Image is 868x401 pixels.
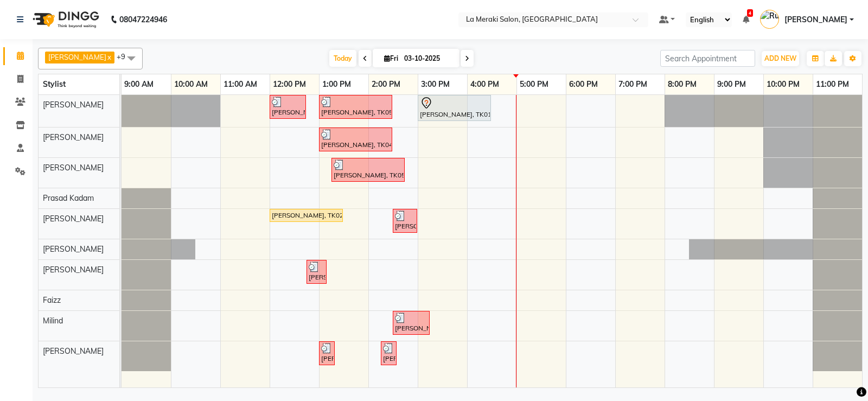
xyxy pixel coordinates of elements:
[760,10,779,29] img: Rupal Jagirdar
[308,262,325,282] div: [PERSON_NAME], TK03, 12:45 PM-01:10 PM, Clean shave
[660,50,755,67] input: Search Appointment
[394,313,429,333] div: [PERSON_NAME], TK05, 02:30 PM-03:15 PM, Bomb Pedicure (₹1800)
[28,4,102,35] img: logo
[43,214,104,224] span: [PERSON_NAME]
[43,193,94,203] span: Prasad Kadam
[48,53,106,61] span: [PERSON_NAME]
[813,77,852,92] a: 11:00 PM
[616,77,650,92] a: 7:00 PM
[320,77,354,92] a: 1:00 PM
[743,15,749,24] a: 4
[271,211,342,220] div: [PERSON_NAME], TK02, 12:00 PM-01:30 PM, Stylist Root Touch Up
[665,77,699,92] a: 8:00 PM
[43,265,104,275] span: [PERSON_NAME]
[106,53,111,61] a: x
[171,77,210,92] a: 10:00 AM
[320,129,391,150] div: [PERSON_NAME], TK04, 01:00 PM-02:30 PM, Senior Stylist Root Touch Up
[271,97,305,117] div: [PERSON_NAME], TK03, 12:00 PM-12:45 PM, Stylist Level Men's Haircut
[329,50,356,67] span: Today
[468,77,502,92] a: 4:00 PM
[517,77,551,92] a: 5:00 PM
[369,77,403,92] a: 2:00 PM
[43,346,104,356] span: [PERSON_NAME]
[747,9,753,17] span: 4
[784,14,847,26] span: [PERSON_NAME]
[43,163,104,173] span: [PERSON_NAME]
[43,316,63,326] span: Milind
[270,77,309,92] a: 12:00 PM
[43,244,104,254] span: [PERSON_NAME]
[119,4,167,35] b: 08047224946
[566,77,601,92] a: 6:00 PM
[419,97,490,119] div: [PERSON_NAME], TK01, 03:00 PM-04:30 PM, Senior Stylist Root Touch Up
[418,77,452,92] a: 3:00 PM
[762,51,799,66] button: ADD NEW
[764,77,802,92] a: 10:00 PM
[394,211,416,231] div: [PERSON_NAME], TK04, 02:30 PM-03:00 PM, Eye Brows Threading,Upper Lip Threading
[320,343,334,364] div: [PERSON_NAME], TK06, 01:00 PM-01:15 PM, Rica Forehead [DEMOGRAPHIC_DATA]/ [DEMOGRAPHIC_DATA]
[122,77,156,92] a: 9:00 AM
[764,54,796,62] span: ADD NEW
[117,52,133,61] span: +9
[333,160,404,180] div: [PERSON_NAME], TK05, 01:15 PM-02:45 PM, Gel Polish with Chrome / Cat Eye / Polish / Blossom (Hand...
[382,343,395,364] div: [PERSON_NAME], TK06, 02:15 PM-02:35 PM, Eye Brows Threading
[43,79,66,89] span: Stylist
[43,132,104,142] span: [PERSON_NAME]
[320,97,391,117] div: [PERSON_NAME], TK05, 01:00 PM-02:30 PM, Stylist Root Touch Up
[43,295,61,305] span: Faizz
[43,100,104,110] span: [PERSON_NAME]
[401,50,455,67] input: 2025-10-03
[714,77,749,92] a: 9:00 PM
[221,77,260,92] a: 11:00 AM
[381,54,401,62] span: Fri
